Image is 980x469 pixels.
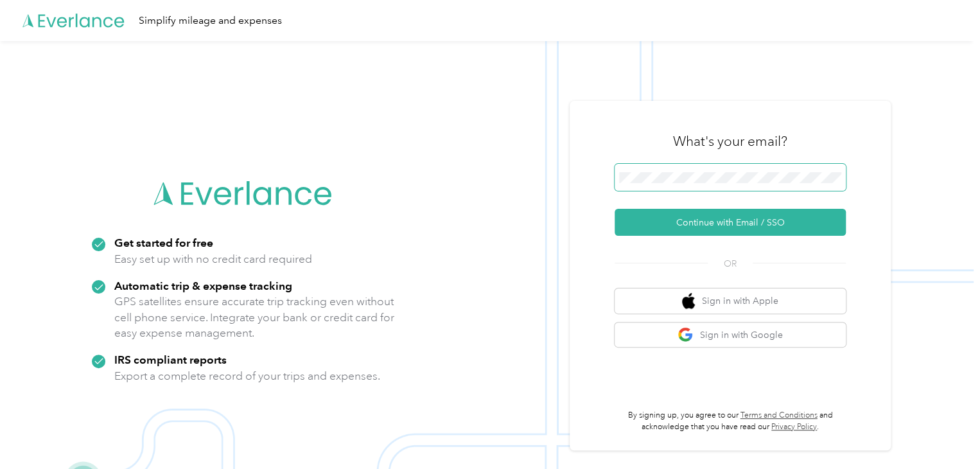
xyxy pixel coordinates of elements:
[114,251,312,267] p: Easy set up with no credit card required
[615,209,846,236] button: Continue with Email / SSO
[114,368,380,384] p: Export a complete record of your trips and expenses.
[114,236,213,249] strong: Get started for free
[114,294,395,341] p: GPS satellites ensure accurate trip tracking even without cell phone service. Integrate your bank...
[678,327,694,343] img: google logo
[139,13,282,29] div: Simplify mileage and expenses
[114,353,227,366] strong: IRS compliant reports
[673,132,787,150] h3: What's your email?
[682,293,695,309] img: apple logo
[615,323,846,348] button: google logoSign in with Google
[771,422,817,432] a: Privacy Policy
[740,411,818,420] a: Terms and Conditions
[615,410,846,432] p: By signing up, you agree to our and acknowledge that you have read our .
[615,288,846,314] button: apple logoSign in with Apple
[114,279,292,292] strong: Automatic trip & expense tracking
[708,257,753,270] span: OR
